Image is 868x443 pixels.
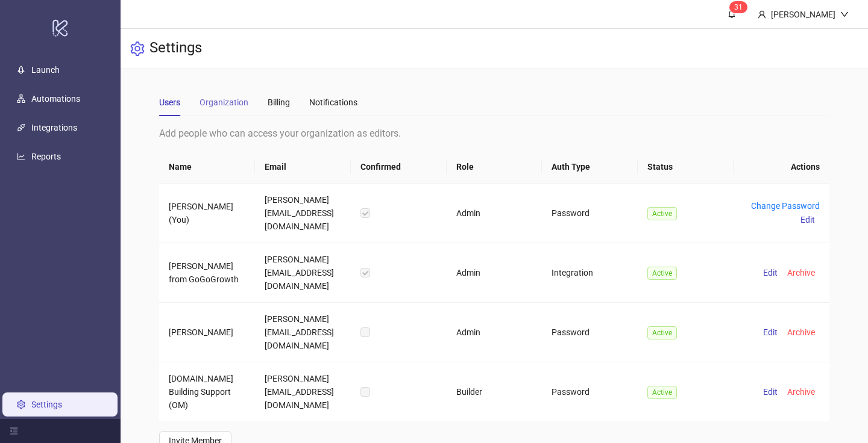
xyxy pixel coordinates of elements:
a: Launch [31,65,60,75]
td: Integration [542,243,638,303]
div: Users [159,96,180,109]
span: menu-fold [10,427,18,435]
td: Password [542,184,638,243]
h3: Settings [149,39,202,59]
div: Notifications [309,96,357,109]
td: Password [542,303,638,362]
a: Reports [31,152,61,161]
span: Edit [763,268,778,277]
span: Active [647,326,677,339]
span: Edit [800,215,815,225]
a: Integrations [31,123,77,132]
div: Billing [268,96,290,109]
span: bell [728,10,736,18]
th: Confirmed [351,150,447,184]
td: [DOMAIN_NAME] Building Support (OM) [159,362,255,421]
td: [PERSON_NAME][EMAIL_ADDRESS][DOMAIN_NAME] [255,184,351,243]
th: Status [638,150,734,184]
sup: 31 [729,1,747,13]
div: Organization [200,96,248,109]
td: Admin [447,303,542,362]
a: Change Password [751,201,820,211]
span: user [758,10,766,19]
button: Edit [758,385,782,399]
span: Edit [763,387,778,397]
td: [PERSON_NAME] from GoGoGrowth [159,243,255,303]
button: Edit [758,265,782,280]
div: Add people who can access your organization as editors. [159,126,830,141]
td: [PERSON_NAME][EMAIL_ADDRESS][DOMAIN_NAME] [255,243,351,303]
td: Admin [447,243,542,303]
button: Edit [796,212,820,227]
span: Archive [787,387,815,397]
span: 3 [734,3,738,11]
button: Archive [782,385,820,399]
span: Edit [763,327,778,337]
a: Settings [31,400,62,409]
span: down [840,10,849,19]
span: Archive [787,327,815,337]
span: setting [130,42,145,56]
td: Builder [447,362,542,421]
span: Active [647,386,677,399]
th: Name [159,150,255,184]
button: Archive [782,265,820,280]
th: Role [447,150,542,184]
span: Archive [787,268,815,277]
td: [PERSON_NAME][EMAIL_ADDRESS][DOMAIN_NAME] [255,362,351,421]
button: Archive [782,325,820,339]
td: [PERSON_NAME][EMAIL_ADDRESS][DOMAIN_NAME] [255,303,351,362]
button: Edit [758,325,782,339]
th: Email [255,150,351,184]
td: [PERSON_NAME] [159,303,255,362]
td: Admin [447,184,542,243]
div: [PERSON_NAME] [766,8,840,21]
span: Active [647,267,677,280]
th: Auth Type [542,150,638,184]
a: Automations [31,94,80,104]
span: 1 [738,3,743,11]
span: Active [647,207,677,220]
th: Actions [734,150,829,184]
td: [PERSON_NAME] (You) [159,184,255,243]
td: Password [542,362,638,421]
